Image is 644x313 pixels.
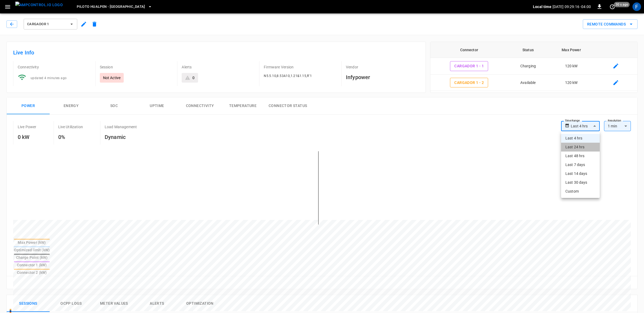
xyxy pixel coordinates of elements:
li: Last 7 days [561,160,600,169]
li: Last 48 hrs [561,152,600,160]
li: Last 4 hrs [561,134,600,143]
li: Custom [561,187,600,196]
li: Last 24 hrs [561,143,600,152]
li: Last 30 days [561,178,600,187]
li: Last 14 days [561,169,600,178]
